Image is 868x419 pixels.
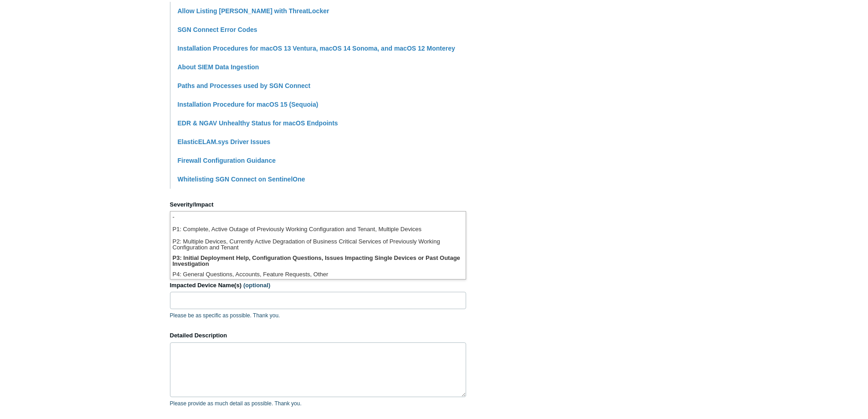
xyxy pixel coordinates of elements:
a: About SIEM Data Ingestion [178,63,259,71]
li: P4: General Questions, Accounts, Feature Requests, Other [170,269,466,281]
label: Severity/Impact [170,200,466,209]
label: Detailed Description [170,331,466,340]
a: Installation Procedures for macOS 13 Ventura, macOS 14 Sonoma, and macOS 12 Monterey [178,45,455,52]
a: Firewall Configuration Guidance [178,157,276,164]
a: Whitelisting SGN Connect on SentinelOne [178,176,305,183]
li: P2: Multiple Devices, Currently Active Degradation of Business Critical Services of Previously Wo... [170,236,466,253]
a: SGN Connect Error Codes [178,26,257,33]
label: Impacted Device Name(s) [170,281,466,290]
li: - [170,212,466,224]
p: Please be as specific as possible. Thank you. [170,311,466,320]
a: ElasticELAM.sys Driver Issues [178,138,271,145]
a: Allow Listing [PERSON_NAME] with ThreatLocker [178,7,329,15]
a: Paths and Processes used by SGN Connect [178,82,311,89]
a: EDR & NGAV Unhealthy Status for macOS Endpoints [178,119,338,127]
span: (optional) [243,282,270,289]
a: Installation Procedure for macOS 15 (Sequoia) [178,101,318,108]
li: P1: Complete, Active Outage of Previously Working Configuration and Tenant, Multiple Devices [170,224,466,236]
li: P3: Initial Deployment Help, Configuration Questions, Issues Impacting Single Devices or Past Out... [170,253,466,269]
p: Please provide as much detail as possible. Thank you. [170,399,466,408]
